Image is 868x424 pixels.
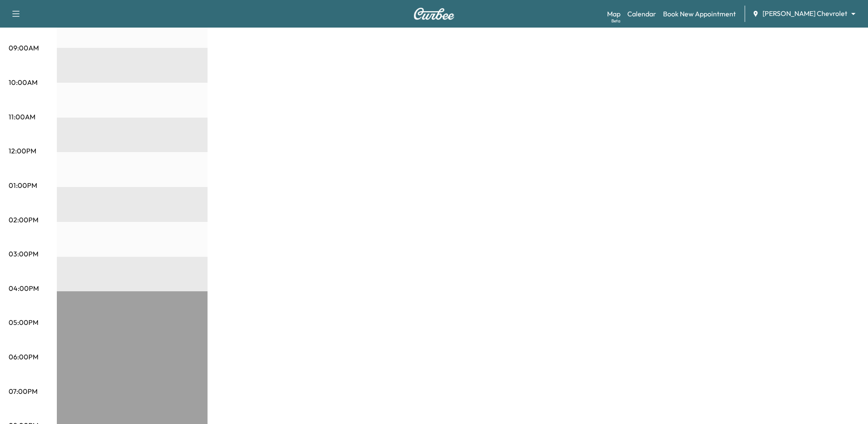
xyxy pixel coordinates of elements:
p: 04:00PM [9,283,39,293]
a: Book New Appointment [663,9,736,19]
p: 03:00PM [9,249,38,259]
div: Beta [611,18,620,24]
p: 09:00AM [9,43,39,53]
p: 02:00PM [9,215,38,225]
p: 11:00AM [9,112,35,122]
a: Calendar [627,9,656,19]
a: MapBeta [607,9,620,19]
p: 07:00PM [9,386,37,396]
p: 06:00PM [9,352,38,362]
img: Curbee Logo [413,8,455,20]
p: 10:00AM [9,77,37,87]
p: 01:00PM [9,180,37,190]
p: 12:00PM [9,146,36,156]
span: [PERSON_NAME] Chevrolet [763,9,847,19]
p: 05:00PM [9,317,38,327]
